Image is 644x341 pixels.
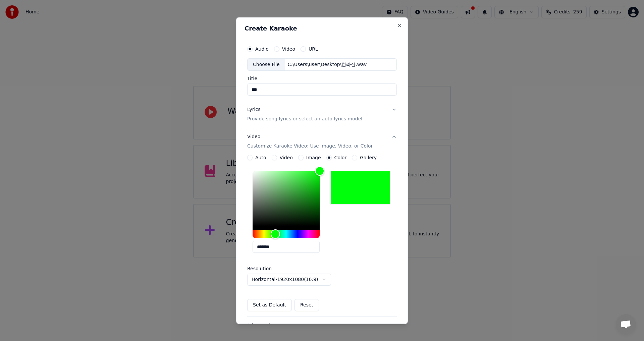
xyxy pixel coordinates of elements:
p: Customize Karaoke Video: Use Image, Video, or Color [247,143,373,150]
label: Video [282,47,295,51]
button: Set as Default [247,299,292,311]
label: Gallery [360,156,377,160]
div: VideoCustomize Karaoke Video: Use Image, Video, or Color [247,155,397,317]
div: Video [247,134,373,150]
label: URL [309,47,318,51]
label: Title [247,76,397,81]
div: C:\Users\user\Desktop\한라산.wav [285,61,370,68]
button: Reset [294,299,319,311]
label: Video [280,156,293,160]
label: Auto [255,156,266,160]
div: Color [253,171,320,226]
label: Image [306,156,321,160]
button: Advanced [247,317,397,335]
div: Choose File [248,59,285,71]
button: VideoCustomize Karaoke Video: Use Image, Video, or Color [247,128,397,155]
h2: Create Karaoke [245,25,399,32]
label: Color [334,156,347,160]
div: Hue [253,230,320,238]
p: Provide song lyrics or select an auto lyrics model [247,116,362,123]
label: Audio [255,47,269,51]
button: LyricsProvide song lyrics or select an auto lyrics model [247,101,397,128]
div: Lyrics [247,107,260,113]
label: Resolution [247,267,314,271]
